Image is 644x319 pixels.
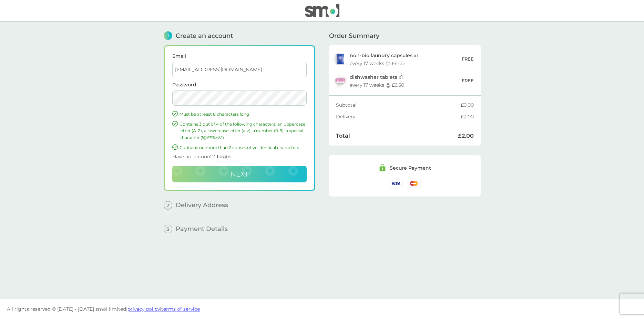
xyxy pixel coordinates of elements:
[172,82,307,87] label: Password
[127,306,160,312] a: privacy policy
[164,225,172,233] span: 3
[231,170,248,178] span: Next
[161,306,200,312] a: terms of service
[172,54,307,59] label: Email
[164,201,172,210] span: 2
[350,74,397,80] span: dishwasher tablets
[329,33,379,39] span: Order Summary
[336,133,458,139] div: Total
[462,55,474,63] p: FREE
[164,31,172,40] span: 1
[336,103,461,107] div: Subtotal
[350,52,412,59] span: non-bio laundry capsules
[176,202,228,208] span: Delivery Address
[350,83,404,87] div: every 17 weeks @ £6.50
[336,114,461,119] div: Delivery
[458,133,474,139] div: £2.00
[390,166,431,170] div: Secure Payment
[461,114,474,119] div: £2.00
[172,166,307,182] button: Next
[172,151,307,166] div: Have an account?
[180,144,307,151] p: Contains no more than 2 consecutive identical characters
[350,61,405,66] div: every 17 weeks @ £6.00
[176,226,228,232] span: Payment Details
[407,179,421,188] img: /assets/icons/cards/mastercard.svg
[389,179,403,188] img: /assets/icons/cards/visa.svg
[462,77,474,84] p: FREE
[350,74,403,80] p: x 1
[176,33,233,39] span: Create an account
[180,121,307,141] p: Contains 3 out of 4 of the following characters: an uppercase letter (A-Z), a lowercase letter (a...
[305,4,339,17] img: smol
[350,53,418,58] p: x 1
[180,111,307,117] p: Must be at least 8 characters long
[217,153,231,160] span: Login
[461,103,474,107] div: £0.00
